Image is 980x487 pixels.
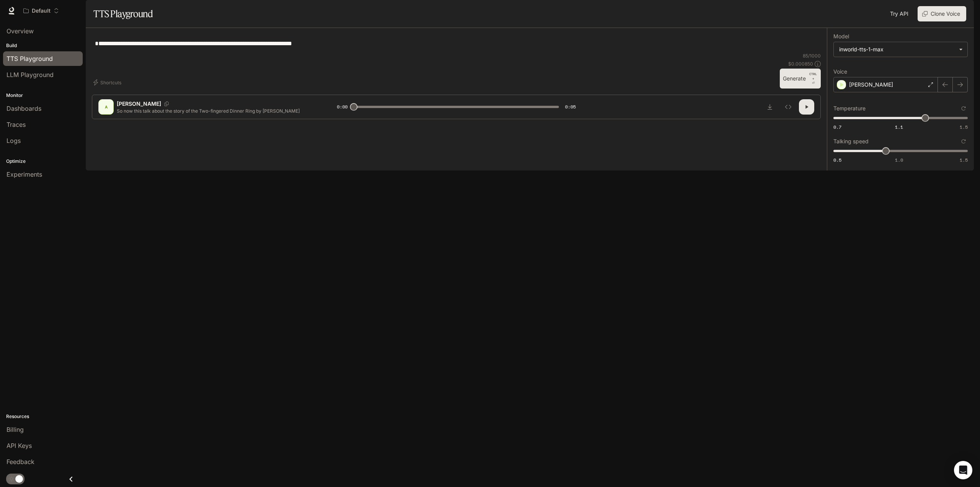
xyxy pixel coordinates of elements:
[32,8,51,14] p: Default
[809,72,818,85] p: ⏎
[954,461,972,479] div: Open Intercom Messenger
[833,69,847,74] p: Voice
[780,69,821,89] button: GenerateCTRL +⏎
[762,99,777,115] button: Download audio
[93,6,153,21] h1: TTS Playground
[833,124,841,130] span: 0.7
[565,103,576,111] span: 0:05
[839,46,955,53] div: inworld-tts-1-max
[92,76,124,89] button: Shortcuts
[960,157,968,163] span: 1.5
[788,61,813,67] p: $ 0.000850
[117,100,161,108] p: [PERSON_NAME]
[833,34,849,39] p: Model
[161,102,172,106] button: Copy Voice ID
[960,124,968,130] span: 1.5
[117,108,318,114] p: So now this talk about the story of the Two-fingered Dinner Ring by [PERSON_NAME]
[918,6,966,21] button: Clone Voice
[803,52,821,59] p: 85 / 1000
[895,124,903,130] span: 1.1
[833,106,866,111] p: Temperature
[895,157,903,163] span: 1.0
[959,104,968,113] button: Reset to default
[781,99,796,115] button: Inspect
[834,42,967,57] div: inworld-tts-1-max
[100,101,112,113] div: A
[849,81,893,89] p: [PERSON_NAME]
[833,139,869,144] p: Talking speed
[833,157,841,163] span: 0.5
[887,6,911,21] a: Try API
[20,3,62,18] button: Open workspace menu
[809,72,818,81] p: CTRL +
[959,137,968,146] button: Reset to default
[337,103,348,111] span: 0:00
